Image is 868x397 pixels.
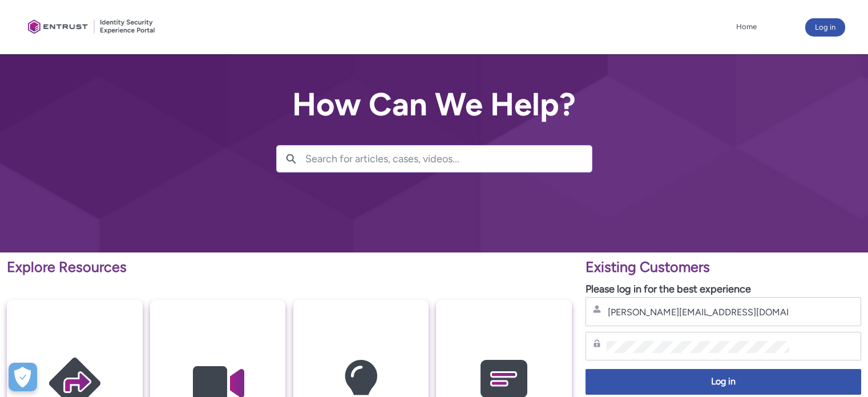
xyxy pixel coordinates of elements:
p: Existing Customers [586,256,861,278]
input: Search for articles, cases, videos... [305,146,592,172]
a: Home [733,18,760,35]
button: Search [277,146,305,172]
button: Log in [805,18,845,37]
button: Log in [586,369,861,395]
p: Please log in for the best experience [586,282,861,297]
p: Explore Resources [7,256,572,278]
div: Cookie Preferences [9,363,37,391]
button: Open Preferences [9,363,37,391]
input: Username [607,306,789,318]
h2: How Can We Help? [276,87,592,122]
span: Log in [593,375,854,388]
